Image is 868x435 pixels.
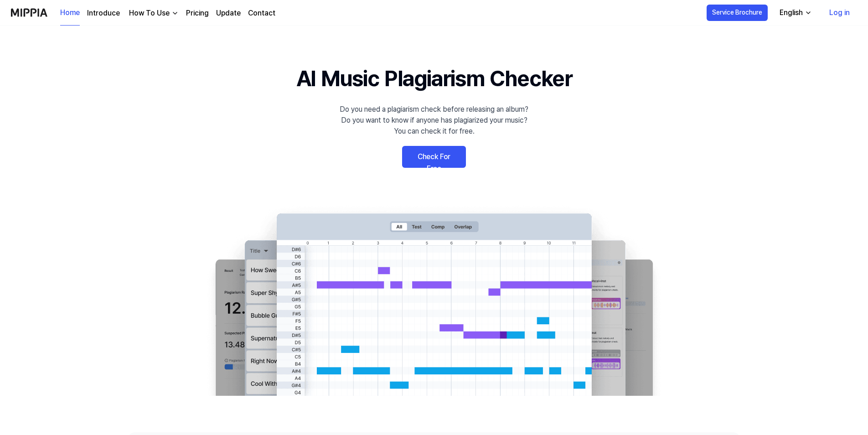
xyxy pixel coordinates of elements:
a: Pricing [186,8,209,19]
div: Do you need a plagiarism check before releasing an album? Do you want to know if anyone has plagi... [340,104,528,137]
img: main Image [197,204,671,396]
button: How To Use [127,8,179,19]
div: English [778,7,805,18]
a: Update [216,8,241,19]
a: Contact [248,8,275,19]
button: English [772,4,817,22]
button: Service Brochure [707,5,768,21]
img: down [171,10,179,17]
h1: AI Music Plagiarism Checker [296,62,572,95]
a: Introduce [87,8,120,19]
a: Home [60,0,80,26]
div: How To Use [127,8,171,19]
a: Check For Free [402,146,466,168]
